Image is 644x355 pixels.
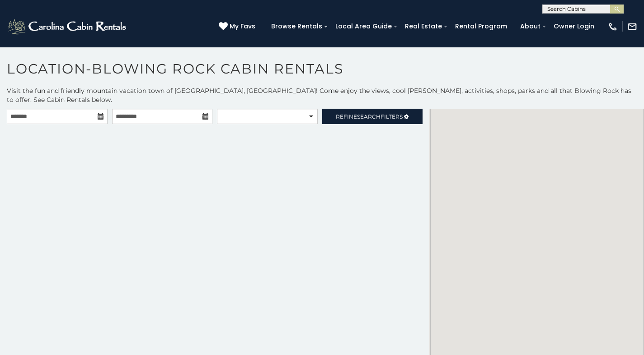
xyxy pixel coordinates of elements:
[322,109,423,124] a: RefineSearchFilters
[516,19,545,33] a: About
[549,19,599,33] a: Owner Login
[400,19,447,33] a: Real Estate
[627,22,637,32] img: mail-regular-white.png
[267,19,327,33] a: Browse Rentals
[230,22,255,31] span: My Favs
[331,19,396,33] a: Local Area Guide
[357,113,381,120] span: Search
[608,22,618,32] img: phone-regular-white.png
[7,18,129,36] img: White-1-2.png
[219,22,258,32] a: My Favs
[451,19,512,33] a: Rental Program
[336,113,403,120] span: Refine Filters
